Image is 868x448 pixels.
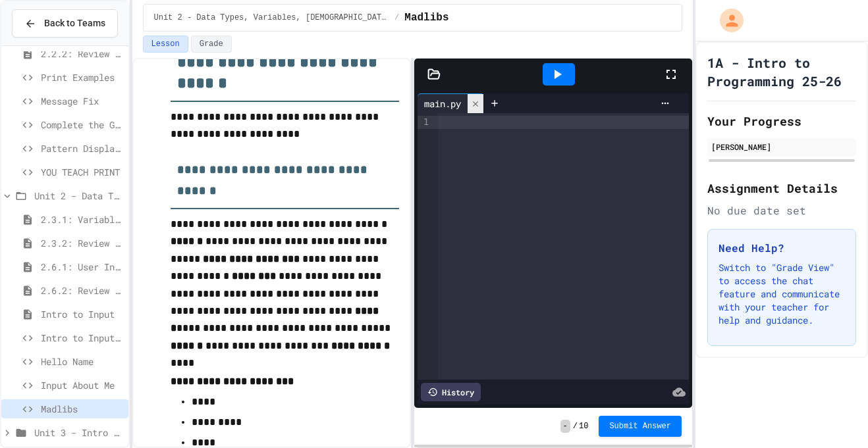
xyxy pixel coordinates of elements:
[707,53,856,90] h1: 1A - Intro to Programming 25-26
[44,16,105,30] span: Back to Teams
[707,179,856,197] h2: Assignment Details
[143,36,188,53] button: Lesson
[707,203,856,218] div: No due date set
[599,416,682,437] button: Submit Answer
[418,116,431,129] div: 1
[154,12,390,23] span: Unit 2 - Data Types, Variables, [DEMOGRAPHIC_DATA]
[711,141,852,153] div: [PERSON_NAME]
[41,307,123,321] span: Intro to Input
[421,383,481,401] div: History
[707,112,856,130] h2: Your Progress
[706,5,747,36] div: My Account
[41,402,123,416] span: Madlibs
[12,9,118,37] button: Back to Teams
[41,70,123,84] span: Print Examples
[41,284,123,297] span: 2.6.2: Review - User Input
[41,47,123,61] span: 2.2.2: Review - Hello, World!
[191,36,232,53] button: Grade
[41,378,123,392] span: Input About Me
[579,421,588,432] span: 10
[41,236,123,250] span: 2.3.2: Review - Variables and Data Types
[41,118,123,132] span: Complete the Greeting
[41,212,123,226] span: 2.3.1: Variables and Data Types
[41,165,123,179] span: YOU TEACH PRINT
[41,260,123,274] span: 2.6.1: User Input
[34,426,123,439] span: Unit 3 - Intro to Objects
[41,331,123,345] span: Intro to Input Exercise
[418,97,468,111] div: main.py
[394,12,399,23] span: /
[573,421,578,432] span: /
[719,261,845,327] p: Switch to "Grade View" to access the chat feature and communicate with your teacher for help and ...
[719,240,845,256] h3: Need Help?
[418,93,484,113] div: main.py
[609,421,671,432] span: Submit Answer
[404,10,448,26] span: Madlibs
[34,189,123,203] span: Unit 2 - Data Types, Variables, [DEMOGRAPHIC_DATA]
[41,141,123,155] span: Pattern Display Challenge
[41,94,123,108] span: Message Fix
[41,355,123,368] span: Hello Name
[560,420,570,433] span: -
